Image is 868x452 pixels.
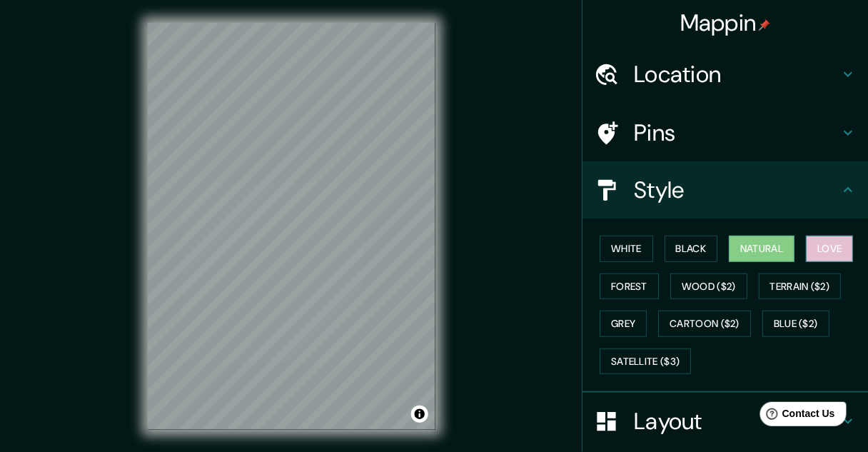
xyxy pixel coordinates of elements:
img: pin-icon.png [759,19,770,31]
h4: Layout [634,407,839,436]
button: Blue ($2) [762,311,829,337]
h4: Mappin [680,9,771,37]
button: Terrain ($2) [759,273,842,300]
h4: Pins [634,119,839,147]
div: Pins [582,104,868,161]
iframe: Help widget launcher [741,396,852,436]
button: Wood ($2) [670,273,747,300]
h4: Location [634,60,839,89]
button: Forest [600,273,659,300]
button: Black [665,236,718,262]
div: Location [582,46,868,103]
button: Love [806,236,853,262]
button: Toggle attribution [411,406,428,423]
button: Grey [600,311,647,337]
h4: Style [634,176,839,204]
button: White [600,236,653,262]
canvas: Map [148,23,435,430]
button: Cartoon ($2) [658,311,751,337]
div: Style [582,161,868,219]
div: Layout [582,393,868,450]
button: Natural [729,236,794,262]
button: Satellite ($3) [600,348,691,375]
